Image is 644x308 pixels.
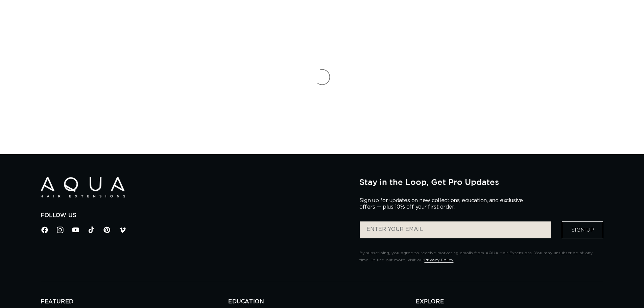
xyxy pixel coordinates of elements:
h2: Stay in the Loop, Get Pro Updates [359,177,603,187]
h2: EXPLORE [416,298,603,305]
h2: Follow Us [41,212,349,219]
a: Privacy Policy [424,258,453,262]
h2: FEATURED [41,298,228,305]
h2: EDUCATION [228,298,416,305]
p: Sign up for updates on new collections, education, and exclusive offers — plus 10% off your first... [359,197,528,210]
img: Aqua Hair Extensions [41,177,125,198]
button: Sign Up [562,221,603,238]
p: By subscribing, you agree to receive marketing emails from AQUA Hair Extensions. You may unsubscr... [359,250,603,264]
input: ENTER YOUR EMAIL [360,221,551,238]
